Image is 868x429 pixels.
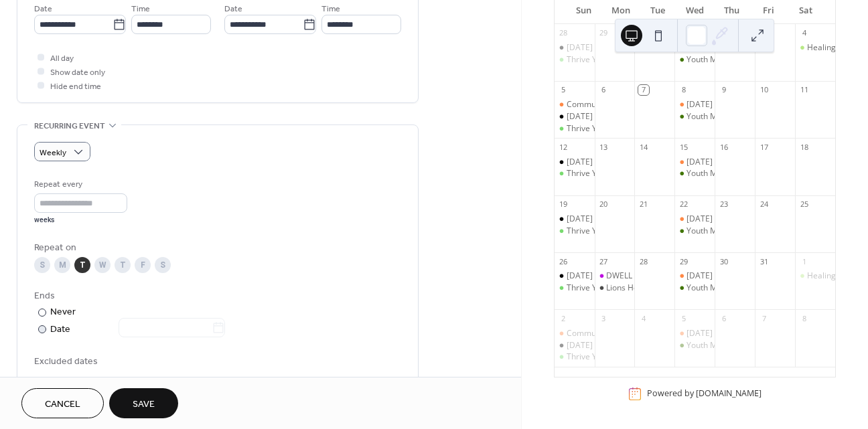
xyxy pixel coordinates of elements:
[50,80,101,94] span: Hide end time
[50,322,225,337] div: Date
[135,257,151,273] div: F
[224,2,242,16] span: Date
[559,313,569,323] div: 2
[34,216,127,225] div: weeks
[807,270,863,282] div: Healing Rooms
[799,256,809,266] div: 1
[647,388,762,400] div: Powered by
[674,168,715,179] div: Youth Meeting
[555,54,595,66] div: Thrive Youth Assembly
[599,199,609,209] div: 20
[599,313,609,323] div: 3
[759,85,769,95] div: 10
[795,42,835,54] div: Healing Rooms
[696,388,762,400] a: [DOMAIN_NAME]
[559,85,569,95] div: 5
[606,270,701,282] div: DWELL Women's Ministry
[759,313,769,323] div: 7
[674,282,715,294] div: Youth Meeting
[678,313,689,323] div: 5
[567,226,652,237] div: Thrive Youth Assembly
[34,241,399,255] div: Repeat on
[115,257,131,273] div: T
[638,313,648,323] div: 4
[555,42,595,54] div: Sunday Service
[686,282,741,294] div: Youth Meeting
[555,328,595,339] div: Communion Sunday
[759,256,769,266] div: 31
[555,340,595,351] div: Sunday Service
[678,142,689,152] div: 15
[674,111,715,122] div: Youth Meeting
[606,282,706,294] div: Lions Heart Men's Ministry
[719,85,729,95] div: 9
[555,270,595,282] div: Sunday Service
[719,256,729,266] div: 30
[54,257,70,273] div: M
[759,199,769,209] div: 24
[555,282,595,294] div: Thrive Youth Assembly
[34,2,52,16] span: Date
[559,256,569,266] div: 26
[686,226,741,237] div: Youth Meeting
[595,270,635,282] div: DWELL Women's Ministry
[555,226,595,237] div: Thrive Youth Assembly
[599,142,609,152] div: 13
[599,256,609,266] div: 27
[567,42,622,54] div: [DATE] Service
[567,328,640,339] div: Communion [DATE]
[109,388,178,418] button: Save
[45,398,80,412] span: Cancel
[638,85,648,95] div: 7
[567,99,640,110] div: Communion [DATE]
[155,257,171,273] div: S
[686,270,774,282] div: [DATE] Evening Service
[686,328,774,339] div: [DATE] Evening Service
[567,123,652,135] div: Thrive Youth Assembly
[719,142,729,152] div: 16
[674,340,715,351] div: Youth Meeting
[678,199,689,209] div: 22
[40,145,66,161] span: Weekly
[555,99,595,110] div: Communion Sunday
[34,177,125,191] div: Repeat every
[795,270,835,282] div: Healing Rooms
[50,66,105,80] span: Show date only
[555,213,595,225] div: Sunday Service
[674,270,715,282] div: Wednesday Evening Service
[686,99,774,110] div: [DATE] Evening Service
[674,328,715,339] div: Wednesday Evening Service
[34,119,105,133] span: Recurring event
[799,85,809,95] div: 11
[555,157,595,168] div: Sunday Service
[50,52,74,66] span: All day
[807,42,863,54] div: Healing Rooms
[555,111,595,122] div: Sunday Service
[678,85,689,95] div: 8
[799,199,809,209] div: 25
[555,351,595,363] div: Thrive Youth Assembly
[595,282,635,294] div: Lions Heart Men's Ministry
[567,270,622,282] div: [DATE] Service
[674,226,715,237] div: Youth Meeting
[74,257,90,273] div: T
[555,123,595,135] div: Thrive Youth Assembly
[674,157,715,168] div: Wednesday Evening Service
[34,257,50,273] div: S
[559,142,569,152] div: 12
[638,199,648,209] div: 21
[686,111,741,122] div: Youth Meeting
[21,388,104,418] button: Cancel
[674,213,715,225] div: Wednesday Evening Service
[34,289,399,303] div: Ends
[799,28,809,38] div: 4
[674,54,715,66] div: Youth Meeting
[567,213,622,225] div: [DATE] Service
[555,168,595,179] div: Thrive Youth Assembly
[599,28,609,38] div: 29
[567,282,652,294] div: Thrive Youth Assembly
[686,54,741,66] div: Youth Meeting
[559,199,569,209] div: 19
[686,168,741,179] div: Youth Meeting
